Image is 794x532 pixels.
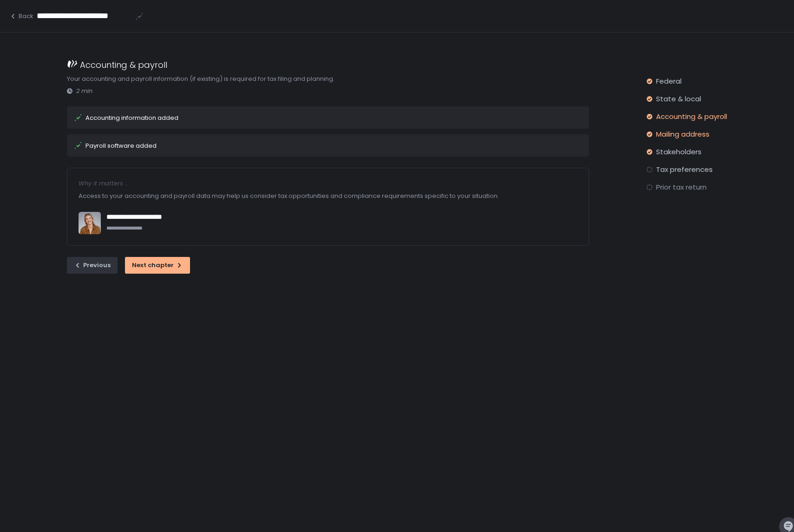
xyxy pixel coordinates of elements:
[125,257,190,274] button: Next chapter
[67,257,118,274] button: Previous
[74,261,111,269] div: Previous
[85,143,157,149] div: Payroll software added
[656,112,727,121] span: Accounting & payroll
[132,261,183,269] div: Next chapter
[656,77,682,86] span: Federal
[656,147,702,157] span: Stakeholders
[85,115,178,121] div: Accounting information added
[656,165,713,174] span: Tax preferences
[9,12,33,20] button: Back
[67,74,589,84] div: Your accounting and payroll information (if existing) is required for tax filing and planning.
[79,188,577,204] div: Access to your accounting and payroll data may help us consider tax opportunities and compliance ...
[656,94,701,104] span: State & local
[656,183,707,192] span: Prior tax return
[79,179,577,188] div: Why it matters ...
[656,130,709,139] span: Mailing address
[67,87,589,95] div: 2 min
[80,59,167,71] h1: Accounting & payroll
